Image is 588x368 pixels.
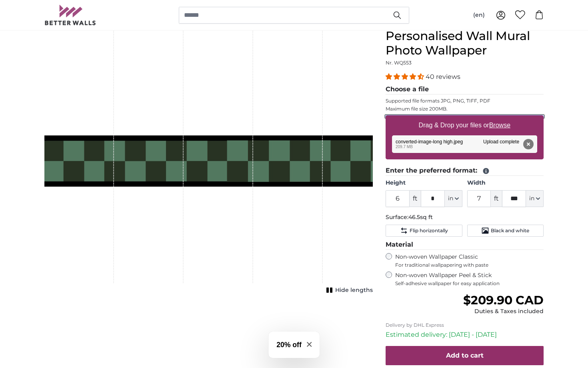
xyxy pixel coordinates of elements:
span: Hide lengths [335,286,373,294]
span: in [529,195,534,203]
span: 40 reviews [426,73,460,80]
p: Maximum file size 200MB. [386,106,544,112]
button: Add to cart [386,346,544,365]
span: 4.38 stars [386,73,426,80]
legend: Material [386,240,544,250]
button: (en) [467,8,491,22]
img: Betterwalls [44,5,96,25]
u: Browse [489,122,510,129]
button: in [526,190,544,207]
span: 46.5sq ft [408,213,433,221]
div: 1 of 1 [44,29,373,296]
span: Self-adhesive wallpaper for easy application [395,280,544,287]
legend: Choose a file [386,84,544,95]
p: Supported file formats JPG, PNG, TIFF, PDF [386,98,544,104]
h1: Personalised Wall Mural Photo Wallpaper [386,29,544,58]
span: $209.90 CAD [463,293,544,308]
label: Height [386,179,462,187]
legend: Enter the preferred format: [386,166,544,176]
div: Duties & Taxes included [463,308,544,316]
span: Black and white [491,227,529,234]
span: Nr. WQ553 [386,60,412,66]
span: ft [491,190,502,207]
span: Add to cart [446,352,484,359]
p: Estimated delivery: [DATE] - [DATE] [386,330,544,340]
label: Non-woven Wallpaper Classic [395,253,544,268]
span: Flip horizontally [410,227,448,234]
span: in [448,195,453,203]
button: Flip horizontally [386,225,462,237]
label: Drag & Drop your files or [416,117,514,133]
button: Hide lengths [324,285,373,296]
button: Black and white [467,225,544,237]
label: Non-woven Wallpaper Peel & Stick [395,271,544,287]
p: Surface: [386,213,544,221]
label: Width [467,179,544,187]
span: For traditional wallpapering with paste [395,262,544,268]
p: Delivery by DHL Express [386,322,544,328]
span: ft [410,190,421,207]
button: in [445,190,462,207]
